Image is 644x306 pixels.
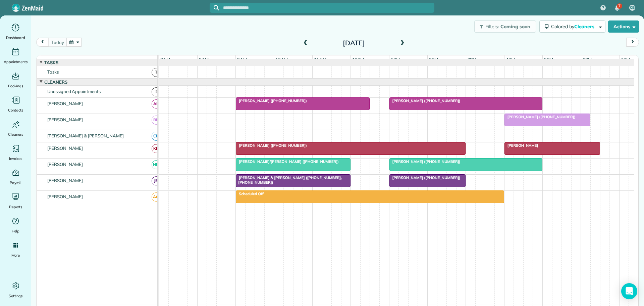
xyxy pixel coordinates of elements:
button: Colored byCleaners [539,20,605,33]
span: 11am [313,57,328,62]
span: 10am [274,57,289,62]
span: Reports [9,204,22,210]
span: Filters: [485,24,499,30]
div: 7 unread notifications [610,1,624,15]
span: 2pm [428,57,439,62]
span: [PERSON_NAME] & [PERSON_NAME] ([PHONE_NUMBER], [PHONE_NUMBER]) [235,175,342,185]
span: Invoices [9,155,22,162]
span: Dashboard [6,34,25,41]
span: 8am [198,57,210,62]
span: [PERSON_NAME] [46,162,85,167]
span: Contacts [8,107,23,114]
button: Actions [608,20,639,33]
span: BR [152,116,161,125]
span: [PERSON_NAME] ([PHONE_NUMBER]) [389,98,461,103]
span: Settings [9,293,23,299]
span: [PERSON_NAME] [504,143,539,148]
a: Help [3,216,29,234]
span: Colored by [551,24,597,30]
span: 5pm [543,57,554,62]
a: Contacts [3,95,29,114]
span: AG [152,192,161,202]
span: 12pm [351,57,365,62]
span: [PERSON_NAME] ([PHONE_NUMBER]) [389,175,461,180]
span: KH [152,144,161,153]
button: today [48,38,67,47]
span: 1pm [389,57,401,62]
span: [PERSON_NAME] ([PHONE_NUMBER]) [389,159,461,164]
span: Coming soon [500,24,531,30]
span: CB [152,132,161,141]
button: next [626,38,639,47]
span: [PERSON_NAME] ([PHONE_NUMBER]) [235,143,307,148]
button: Focus search [210,5,219,10]
a: Bookings [3,71,29,89]
a: Reports [3,191,29,210]
span: Cleaners [43,79,69,85]
span: Help [12,228,20,234]
span: 7 [618,3,621,9]
a: Payroll [3,167,29,186]
span: [PERSON_NAME] ([PHONE_NUMBER]) [235,98,307,103]
span: Scheduled Off [235,191,264,196]
span: Tasks [43,60,60,65]
span: 6pm [581,57,593,62]
a: Cleaners [3,119,29,138]
span: 9am [236,57,248,62]
span: Payroll [10,179,22,186]
span: AF [152,99,161,108]
a: Settings [3,280,29,299]
span: [PERSON_NAME]/[PERSON_NAME] ([PHONE_NUMBER]) [235,159,339,164]
span: CB [630,5,635,10]
span: Cleaners [8,131,23,138]
span: [PERSON_NAME] [46,101,85,106]
span: Appointments [4,58,28,65]
span: [PERSON_NAME] ([PHONE_NUMBER]) [504,115,576,119]
span: Tasks [46,69,60,75]
span: NM [152,160,161,169]
span: 7am [159,57,171,62]
span: More [11,252,20,259]
a: Appointments [3,46,29,65]
span: [PERSON_NAME] [46,194,85,199]
a: Invoices [3,143,29,162]
span: Cleaners [574,24,596,30]
span: 3pm [466,57,478,62]
span: Unassigned Appointments [46,89,102,94]
button: prev [36,38,49,47]
div: Open Intercom Messenger [621,283,637,299]
span: [PERSON_NAME] [46,145,85,151]
span: Bookings [8,83,23,89]
span: T [152,68,161,77]
span: [PERSON_NAME] & [PERSON_NAME] [46,133,125,138]
span: JB [152,176,161,185]
svg: Focus search [214,5,219,10]
span: ! [152,87,161,96]
span: [PERSON_NAME] [46,178,85,183]
span: 4pm [504,57,516,62]
h2: [DATE] [312,39,396,47]
span: [PERSON_NAME] [46,117,85,122]
a: Dashboard [3,22,29,41]
span: 7pm [620,57,631,62]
